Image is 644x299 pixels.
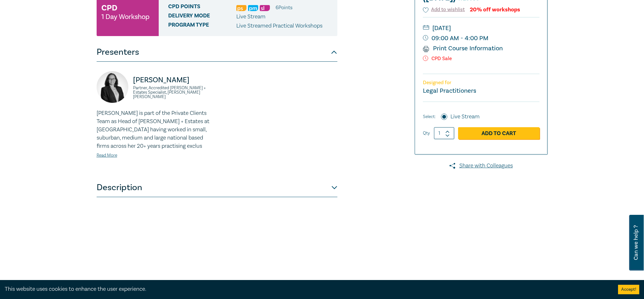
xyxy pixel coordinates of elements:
button: Add to wishlist [423,6,465,13]
input: 1 [434,127,454,139]
button: Accept cookies [618,285,639,294]
a: Print Course Information [423,44,503,53]
button: Description [97,178,337,197]
span: Can we help ? [633,219,639,267]
span: CPD Points [168,3,236,12]
p: [PERSON_NAME] [133,75,213,85]
small: 1 Day Workshop [101,14,150,20]
img: https://s3.ap-southeast-2.amazonaws.com/leo-cussen-store-production-content/Contacts/Naomi%20Guye... [97,71,128,103]
img: Practice Management & Business Skills [248,5,258,11]
a: Read More [97,153,117,158]
a: Share with Colleagues [415,162,548,170]
small: Legal Practitioners [423,87,476,95]
img: Professional Skills [236,5,246,11]
p: CPD Sale [423,56,539,62]
span: Select: [423,113,436,120]
span: Delivery Mode [168,13,236,21]
small: 09:00 AM - 4:00 PM [423,33,539,43]
small: [DATE] [423,23,539,33]
p: Designed for [423,80,539,86]
div: This website uses cookies to enhance the user experience. [5,285,609,293]
a: Add to Cart [458,127,539,139]
div: 20% off workshops [470,7,520,13]
small: Partner, Accredited [PERSON_NAME] + Estates Specialist, [PERSON_NAME] [PERSON_NAME] [133,86,213,99]
p: [PERSON_NAME] is part of the Private Clients Team as Head of [PERSON_NAME] + Estates at [GEOGRAPH... [97,109,213,150]
span: Live Stream [236,13,265,20]
span: Program type [168,22,236,30]
img: Substantive Law [260,5,270,11]
h3: CPD [101,2,117,14]
p: Live Streamed Practical Workshops [236,22,322,30]
button: Presenters [97,43,337,62]
label: Qty [423,130,430,137]
li: 6 Point s [276,3,292,12]
label: Live Stream [450,113,480,121]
